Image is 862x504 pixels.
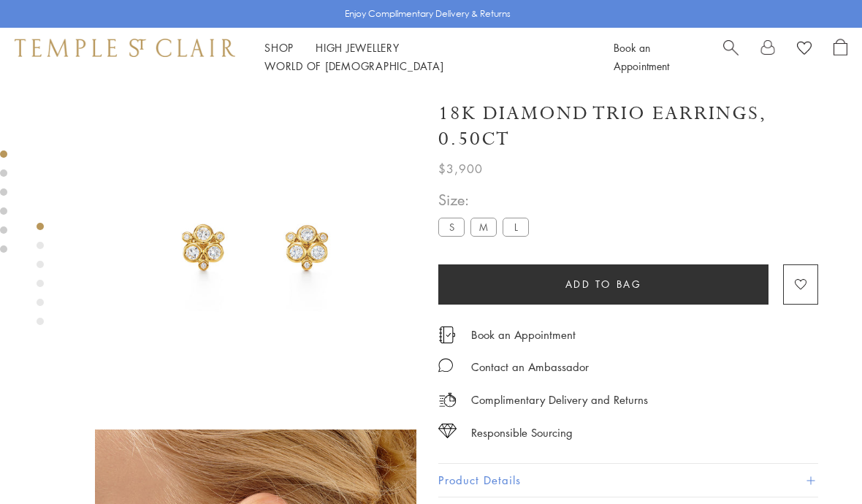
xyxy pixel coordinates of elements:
span: Add to bag [565,276,642,292]
div: Responsible Sourcing [471,424,573,442]
button: Add to bag [438,264,768,305]
h1: 18K Diamond Trio Earrings, 0.50ct [438,101,818,152]
iframe: Gorgias live chat messenger [789,435,847,489]
img: icon_sourcing.svg [438,424,457,438]
div: Contact an Ambassador [471,358,589,376]
span: $3,900 [438,159,483,178]
a: Search [723,39,739,75]
label: M [470,218,497,236]
span: Size: [438,188,535,212]
a: World of [DEMOGRAPHIC_DATA]World of [DEMOGRAPHIC_DATA] [264,58,443,73]
img: MessageIcon-01_2.svg [438,358,453,373]
img: icon_appointment.svg [438,327,456,343]
nav: Main navigation [264,39,581,75]
button: Product Details [438,464,818,497]
a: Book an Appointment [614,40,669,73]
a: View Wishlist [797,39,812,61]
div: Product gallery navigation [37,219,44,337]
p: Complimentary Delivery and Returns [471,391,648,409]
img: icon_delivery.svg [438,391,457,409]
label: S [438,218,465,236]
a: Book an Appointment [471,327,576,343]
label: L [503,218,529,236]
p: Enjoy Complimentary Delivery & Returns [345,7,511,21]
a: Open Shopping Bag [834,39,847,75]
a: High JewelleryHigh Jewellery [316,40,400,55]
a: ShopShop [264,40,294,55]
img: Temple St. Clair [15,39,235,56]
img: E11847-DIGRN50 [95,86,416,408]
